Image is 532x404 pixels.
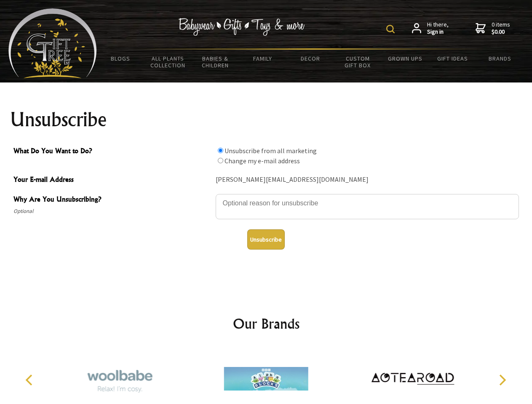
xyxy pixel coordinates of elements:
input: What Do You Want to Do? [218,158,223,163]
span: Your E-mail Address [13,174,211,186]
a: All Plants Collection [144,50,192,74]
a: 0 items$0.00 [476,21,510,36]
label: Change my e-mail address [225,157,300,165]
img: Babyware - Gifts - Toys and more... [8,8,97,78]
button: Next [493,371,511,389]
label: Unsubscribe from all marketing [225,146,317,155]
strong: $0.00 [492,28,510,36]
a: Grown Ups [381,50,429,67]
a: Babies & Children [192,50,239,74]
span: Optional [13,206,211,216]
input: What Do You Want to Do? [218,148,223,153]
div: [PERSON_NAME][EMAIL_ADDRESS][DOMAIN_NAME] [216,173,519,186]
a: BLOGS [97,50,144,67]
img: Babywear - Gifts - Toys & more [179,18,305,36]
a: Gift Ideas [429,50,476,67]
strong: Sign in [427,28,449,36]
button: Previous [21,371,40,389]
span: What Do You Want to Do? [13,146,211,158]
button: Unsubscribe [247,229,285,250]
span: Hi there, [427,21,449,36]
span: Why Are You Unsubscribing? [13,194,211,206]
textarea: Why Are You Unsubscribing? [216,194,519,219]
a: Family [239,50,287,67]
h2: Our Brands [17,314,516,334]
img: product search [386,25,395,33]
a: Custom Gift Box [334,50,382,74]
h1: Unsubscribe [10,109,522,130]
a: Hi there,Sign in [412,21,449,36]
a: Brands [476,50,524,67]
span: 0 items [492,21,510,36]
a: Decor [286,50,334,67]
